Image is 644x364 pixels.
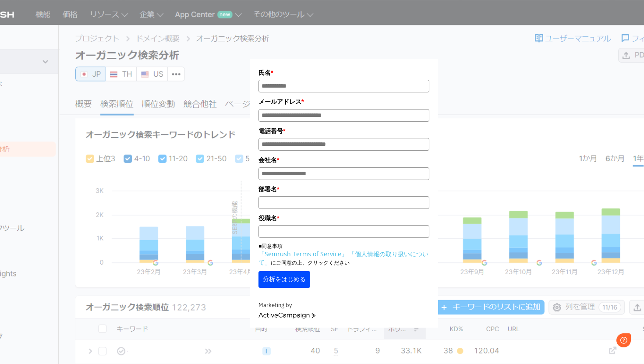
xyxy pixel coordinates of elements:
a: 「Semrush Terms of Service」 [258,250,347,258]
label: 氏名 [258,68,429,78]
iframe: Help widget launcher [566,330,634,354]
label: 部署名 [258,184,429,194]
label: 会社名 [258,155,429,165]
button: 分析をはじめる [258,271,310,288]
label: 役職名 [258,213,429,223]
label: 電話番号 [258,126,429,136]
label: メールアドレス [258,97,429,106]
p: ■同意事項 にご同意の上、クリックください [258,242,429,267]
a: 「個人情報の取り扱いについて」 [258,250,428,266]
div: Marketing by [258,301,429,310]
